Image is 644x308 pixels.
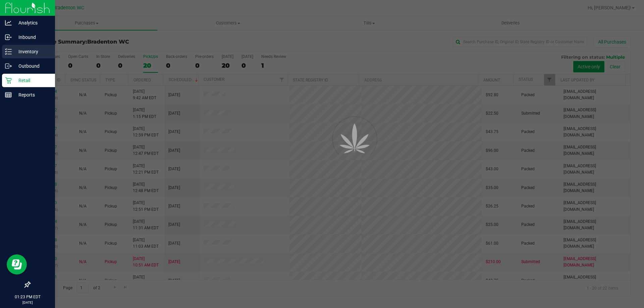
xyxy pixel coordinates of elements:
[12,62,52,70] p: Outbound
[5,19,12,26] inline-svg: Analytics
[5,91,12,98] inline-svg: Reports
[12,91,52,99] p: Reports
[12,19,52,27] p: Analytics
[12,33,52,41] p: Inbound
[12,76,52,84] p: Retail
[5,77,12,84] inline-svg: Retail
[5,63,12,69] inline-svg: Outbound
[5,48,12,55] inline-svg: Inventory
[12,48,52,56] p: Inventory
[3,294,52,300] p: 01:23 PM EDT
[5,34,12,41] inline-svg: Inbound
[3,300,52,305] p: [DATE]
[7,254,27,274] iframe: Resource center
